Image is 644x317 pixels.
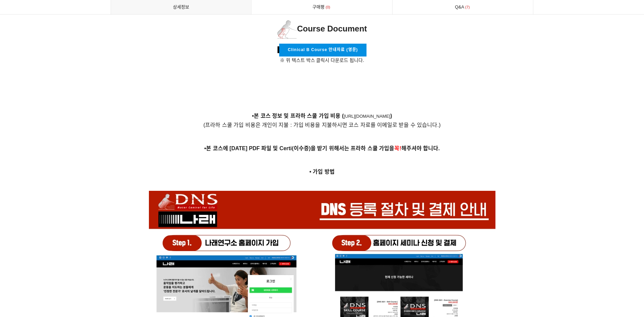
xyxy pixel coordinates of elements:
img: 1597e3e65a0d2.png [277,20,297,39]
span: 꼭! [394,145,401,151]
span: Clinical B Course 안내자료 (영문) [288,47,358,52]
a: ) [390,114,392,119]
strong: •본 코스에 [DATE] PDF 파일 및 Certi(이수증)을 받기 위해서는 프라하 스쿨 가입을 해주셔야 합니다. [204,145,440,151]
strong: • 가입 방법 [309,169,335,175]
strong: ) [390,113,392,119]
a: Clinical B Course 안내자료 (영문) [279,44,366,56]
span: (프라하 스쿨 가입 비용은 개인이 지불 : 가입 비용을 지불하시면 코스 자료를 이메일로 받을 수 있습니다.) [203,122,441,128]
strong: •본 코스 정보 및 프라하 스쿨 가입 비용 ( [252,113,344,119]
a: [URL][DOMAIN_NAME] [344,114,390,119]
span: 0 [325,4,331,11]
span: Course Document [277,24,367,33]
span: 7 [464,4,471,11]
span: ※ 위 텍스트 박스 클릭시 다운로드 됩니다. [280,58,364,63]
